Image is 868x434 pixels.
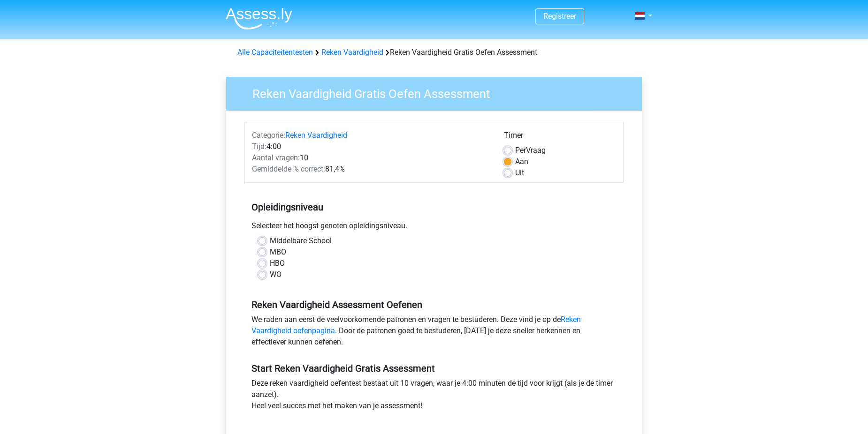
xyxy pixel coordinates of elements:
[515,146,526,155] span: Per
[504,130,616,145] div: Timer
[245,141,497,152] div: 4:00
[270,235,332,247] label: Middelbare School
[252,142,266,151] span: Tijd:
[270,247,286,258] label: MBO
[252,153,300,162] span: Aantal vragen:
[285,131,347,140] a: Reken Vaardigheid
[244,378,624,415] div: Deze reken vaardigheid oefentest bestaat uit 10 vragen, waar je 4:00 minuten de tijd voor krijgt ...
[245,164,497,175] div: 81,4%
[251,299,617,310] h5: Reken Vaardigheid Assessment Oefenen
[237,48,313,57] a: Alle Capaciteitentesten
[252,131,285,140] span: Categorie:
[515,145,546,156] label: Vraag
[270,269,282,280] label: WO
[245,152,497,164] div: 10
[515,156,528,167] label: Aan
[241,83,635,101] h3: Reken Vaardigheid Gratis Oefen Assessment
[515,167,524,179] label: Uit
[244,314,624,352] div: We raden aan eerst de veelvoorkomende patronen en vragen te bestuderen. Deze vind je op de . Door...
[251,198,617,217] h5: Opleidingsniveau
[244,220,624,235] div: Selecteer het hoogst genoten opleidingsniveau.
[234,47,634,58] div: Reken Vaardigheid Gratis Oefen Assessment
[321,48,383,57] a: Reken Vaardigheid
[270,258,285,269] label: HBO
[252,165,325,173] span: Gemiddelde % correct:
[226,7,292,30] img: Assessly
[543,12,576,21] a: Registreer
[251,363,617,374] h5: Start Reken Vaardigheid Gratis Assessment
